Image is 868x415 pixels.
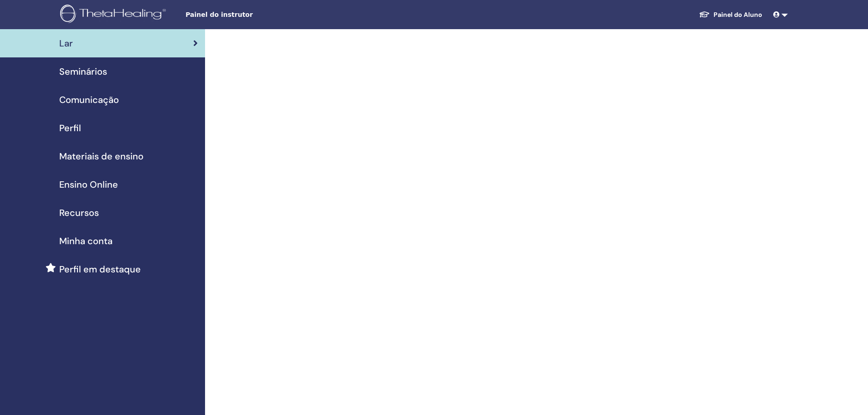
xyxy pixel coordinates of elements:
[59,206,99,220] span: Recursos
[59,36,73,50] span: Lar
[59,65,107,78] span: Seminários
[692,6,770,23] a: Painel do Aluno
[185,10,322,20] span: Painel do instrutor
[59,149,144,163] span: Materiais de ensino
[59,93,119,107] span: Comunicação
[699,10,710,18] img: graduation-cap-white.svg
[59,121,81,135] span: Perfil
[59,234,113,248] span: Minha conta
[59,178,118,191] span: Ensino Online
[59,262,141,276] span: Perfil em destaque
[60,5,169,25] img: logo.png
